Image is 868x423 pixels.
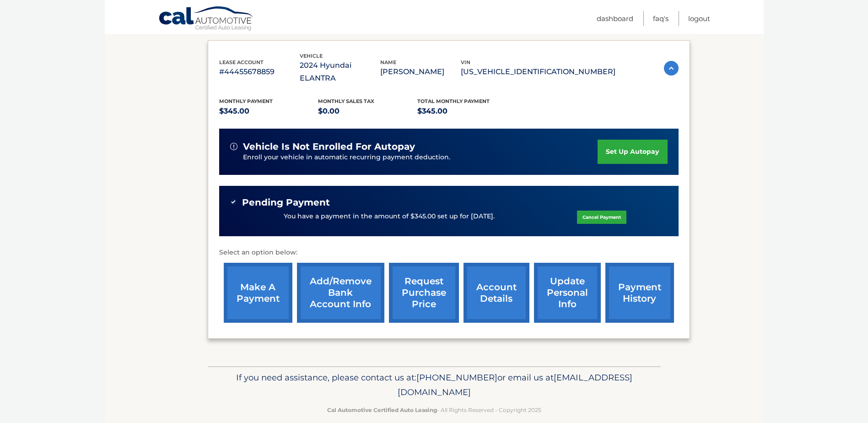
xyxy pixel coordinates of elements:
[598,140,667,164] a: set up autopay
[534,263,601,323] a: update personal info
[653,11,669,26] a: FAQ's
[243,141,415,152] span: vehicle is not enrolled for autopay
[230,143,237,150] img: alert-white.svg
[219,105,318,118] p: $345.00
[398,372,632,397] span: [EMAIL_ADDRESS][DOMAIN_NAME]
[224,263,292,323] a: make a payment
[389,263,459,323] a: request purchase price
[318,98,374,104] span: Monthly sales Tax
[417,98,490,104] span: Total Monthly Payment
[300,53,323,59] span: vehicle
[380,59,396,65] span: name
[327,407,437,413] strong: Cal Automotive Certified Auto Leasing
[214,370,655,400] p: If you need assistance, please contact us at: or email us at
[605,263,674,323] a: payment history
[461,65,615,78] p: [US_VEHICLE_IDENTIFICATION_NUMBER]
[243,152,598,163] p: Enroll your vehicle in automatic recurring payment deduction.
[416,372,497,383] span: [PHONE_NUMBER]
[214,405,655,415] p: - All Rights Reserved - Copyright 2025
[158,6,254,33] a: Cal Automotive
[284,211,495,222] p: You have a payment in the amount of $345.00 set up for [DATE].
[297,263,384,323] a: Add/Remove bank account info
[380,65,461,78] p: [PERSON_NAME]
[597,11,633,26] a: Dashboard
[219,98,273,104] span: Monthly Payment
[664,61,679,76] img: accordion-active.svg
[219,247,679,258] p: Select an option below:
[577,211,626,224] a: Cancel Payment
[464,263,529,323] a: account details
[219,59,264,65] span: lease account
[300,59,380,85] p: 2024 Hyundai ELANTRA
[318,105,417,118] p: $0.00
[242,197,330,208] span: Pending Payment
[219,65,300,78] p: #44455678859
[417,105,517,118] p: $345.00
[230,199,237,205] img: check-green.svg
[461,59,470,65] span: vin
[688,11,710,26] a: Logout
